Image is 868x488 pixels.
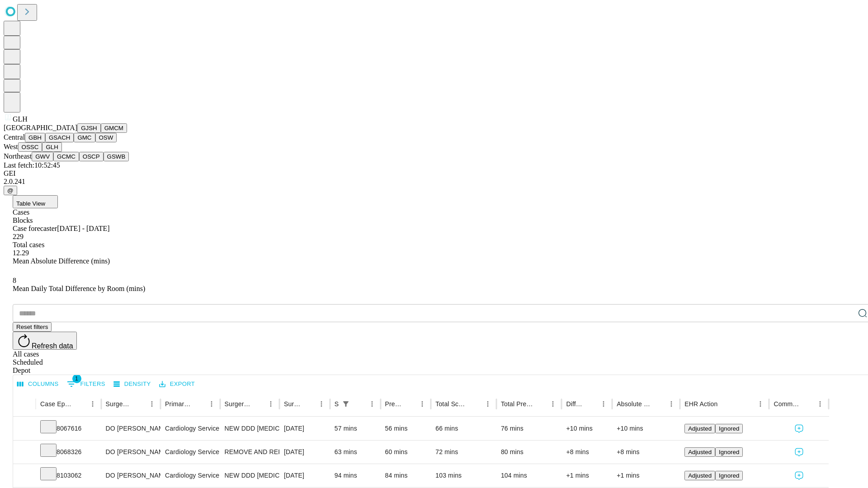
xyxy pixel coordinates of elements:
[106,441,156,464] div: DO [PERSON_NAME] [PERSON_NAME]
[715,471,743,480] button: Ignored
[57,225,109,232] span: [DATE] - [DATE]
[4,161,60,169] span: Last fetch: 10:52:45
[435,441,492,464] div: 72 mins
[688,472,712,479] span: Adjusted
[501,417,557,440] div: 76 mins
[684,447,715,457] button: Adjusted
[665,398,678,410] button: Menu
[13,241,44,249] span: Total cases
[4,124,77,131] span: [GEOGRAPHIC_DATA]
[284,417,325,440] div: [DATE]
[165,441,215,464] div: Cardiology Service
[25,133,45,142] button: GBH
[617,400,651,408] div: Absolute Difference
[688,425,712,432] span: Adjusted
[385,417,427,440] div: 56 mins
[684,471,715,480] button: Adjusted
[501,464,557,487] div: 104 mins
[45,133,74,142] button: GSACH
[40,441,97,464] div: 8068326
[133,398,146,410] button: Sort
[13,277,16,284] span: 8
[74,398,86,410] button: Sort
[13,332,77,350] button: Refresh data
[652,398,665,410] button: Sort
[106,417,156,440] div: DO [PERSON_NAME] [PERSON_NAME]
[165,417,215,440] div: Cardiology Service
[585,398,597,410] button: Sort
[4,169,864,178] div: GEI
[617,464,675,487] div: +1 mins
[340,398,352,410] button: Show filters
[86,398,99,410] button: Menu
[4,133,25,141] span: Central
[4,143,18,150] span: West
[774,400,800,408] div: Comments
[302,398,315,410] button: Sort
[801,398,814,410] button: Sort
[715,447,743,457] button: Ignored
[13,233,24,240] span: 229
[74,133,95,142] button: GMC
[252,398,264,410] button: Sort
[104,152,129,161] button: GSWB
[385,441,427,464] div: 60 mins
[435,464,492,487] div: 103 mins
[225,441,275,464] div: REMOVE AND REPLACE INTERNAL CARDIAC [MEDICAL_DATA], MULTIPEL LEAD
[18,142,42,152] button: OSSC
[566,400,584,408] div: Difference
[77,123,101,133] button: GJSH
[366,398,378,410] button: Menu
[335,464,376,487] div: 94 mins
[13,285,145,292] span: Mean Daily Total Difference by Room (mins)
[335,441,376,464] div: 63 mins
[95,133,117,142] button: OSW
[534,398,547,410] button: Sort
[617,441,675,464] div: +8 mins
[40,417,97,440] div: 8067616
[53,152,79,161] button: GCMC
[340,398,352,410] div: 1 active filter
[40,464,97,487] div: 8103062
[111,377,153,391] button: Density
[13,249,29,257] span: 12.29
[335,400,339,408] div: Scheduled In Room Duration
[385,400,403,408] div: Predicted In Room Duration
[719,425,739,432] span: Ignored
[15,377,61,391] button: Select columns
[315,398,328,410] button: Menu
[385,464,427,487] div: 84 mins
[284,441,325,464] div: [DATE]
[4,152,32,160] span: Northeast
[16,324,48,330] span: Reset filters
[72,374,81,383] span: 1
[481,398,494,410] button: Menu
[284,400,302,408] div: Surgery Date
[79,152,104,161] button: OSCP
[715,424,743,433] button: Ignored
[597,398,610,410] button: Menu
[13,225,57,232] span: Case forecaster
[719,449,739,455] span: Ignored
[13,257,110,265] span: Mean Absolute Difference (mins)
[65,377,108,391] button: Show filters
[13,322,52,332] button: Reset filters
[13,115,28,123] span: GLH
[193,398,205,410] button: Sort
[225,417,275,440] div: NEW DDD [MEDICAL_DATA] GENERATOR ONLY
[264,398,277,410] button: Menu
[566,464,608,487] div: +1 mins
[32,342,73,350] span: Refresh data
[225,400,251,408] div: Surgery Name
[157,377,197,391] button: Export
[165,464,215,487] div: Cardiology Service
[684,424,715,433] button: Adjusted
[754,398,767,410] button: Menu
[566,441,608,464] div: +8 mins
[16,200,45,207] span: Table View
[7,187,14,194] span: @
[403,398,416,410] button: Sort
[284,464,325,487] div: [DATE]
[814,398,826,410] button: Menu
[435,400,468,408] div: Total Scheduled Duration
